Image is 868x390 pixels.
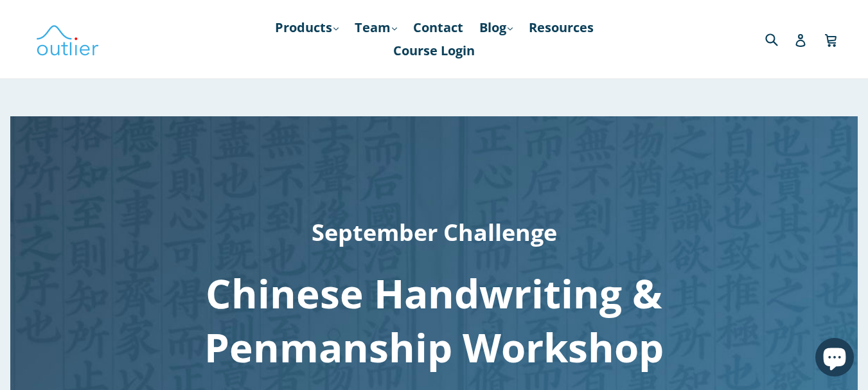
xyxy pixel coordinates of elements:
a: Resources [522,16,600,39]
h2: September Challenge [137,209,731,256]
a: Course Login [387,39,481,62]
a: Team [348,16,403,39]
inbox-online-store-chat: Shopify online store chat [811,338,858,380]
img: Outlier Linguistics [35,21,100,58]
input: Search [762,26,797,52]
a: Contact [407,16,470,39]
a: Blog [473,16,519,39]
h1: Chinese Handwriting & Penmanship Workshop [137,266,731,374]
a: Products [269,16,345,39]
